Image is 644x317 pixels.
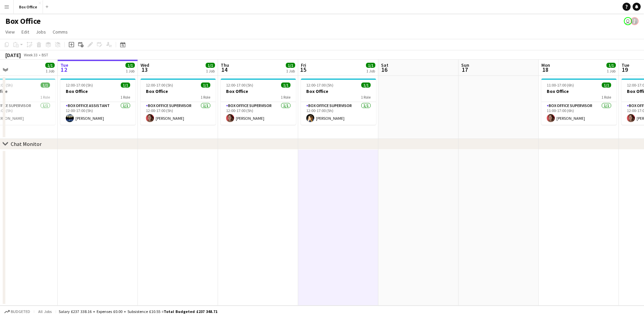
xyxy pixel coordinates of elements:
[164,309,217,314] span: Total Budgeted £237 348.71
[14,0,43,13] button: Box Office
[22,52,39,57] span: Week 33
[3,308,31,315] button: Budgeted
[53,29,68,35] span: Comms
[5,52,21,58] div: [DATE]
[5,29,15,35] span: View
[11,141,42,147] div: Chat Monitor
[21,29,29,35] span: Edit
[37,309,53,314] span: All jobs
[50,28,70,36] a: Comms
[19,28,32,36] a: Edit
[631,17,639,25] app-user-avatar: Lexi Clare
[42,52,48,57] div: BST
[5,16,41,26] h1: Box Office
[624,17,632,25] app-user-avatar: Millie Haldane
[59,309,217,314] div: Salary £237 338.16 + Expenses £0.00 + Subsistence £10.55 =
[11,309,30,314] span: Budgeted
[33,28,49,36] a: Jobs
[36,29,46,35] span: Jobs
[3,28,17,36] a: View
